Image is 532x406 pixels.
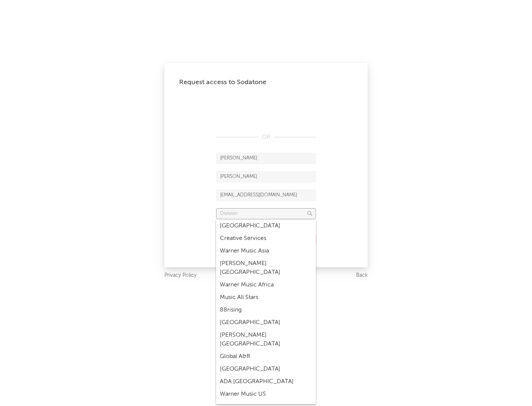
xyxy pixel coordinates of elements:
[216,316,316,329] div: [GEOGRAPHIC_DATA]
[356,271,368,280] a: Back
[179,78,353,87] div: Request access to Sodatone
[216,232,316,245] div: Creative Services
[164,271,197,280] a: Privacy Policy
[216,363,316,375] div: [GEOGRAPHIC_DATA]
[216,329,316,350] div: [PERSON_NAME] [GEOGRAPHIC_DATA]
[216,133,316,142] div: OR
[216,350,316,363] div: Global A&R
[216,304,316,316] div: 88rising
[216,171,316,182] input: Last Name
[216,245,316,257] div: Warner Music Asia
[216,220,316,232] div: [GEOGRAPHIC_DATA]
[216,388,316,400] div: Warner Music US
[216,153,316,164] input: First Name
[216,190,316,201] input: Email
[216,375,316,388] div: ADA [GEOGRAPHIC_DATA]
[216,279,316,291] div: Warner Music Africa
[216,208,316,219] input: Division
[216,291,316,304] div: Music All Stars
[216,257,316,279] div: [PERSON_NAME] [GEOGRAPHIC_DATA]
